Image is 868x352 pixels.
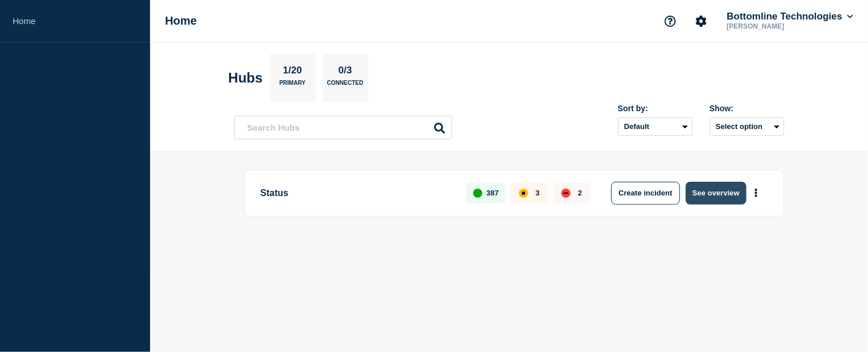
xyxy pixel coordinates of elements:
p: 2 [578,189,582,197]
p: 387 [486,189,499,197]
p: Primary [280,80,306,92]
p: 0/3 [334,65,356,80]
select: Sort by [618,118,693,136]
div: Show: [710,104,784,113]
div: Sort by: [618,104,693,113]
div: affected [519,189,528,198]
div: up [473,189,482,198]
p: Connected [327,80,363,92]
p: Status [261,182,454,205]
button: More actions [749,182,764,204]
p: 3 [536,189,540,197]
button: See overview [686,182,747,205]
button: Select option [710,118,784,136]
button: Bottomline Technologies [725,11,855,22]
h2: Hubs [229,70,263,86]
p: [PERSON_NAME] [725,22,844,30]
input: Search Hubs [234,116,452,139]
p: 1/20 [278,65,306,80]
button: Support [658,9,682,33]
button: Create incident [611,182,680,205]
h1: Home [165,14,197,28]
button: Account settings [689,9,713,33]
div: down [561,189,571,198]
